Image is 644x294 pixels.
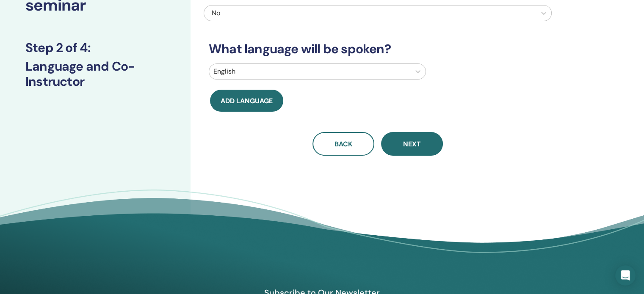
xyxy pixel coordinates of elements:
[403,140,421,148] span: Next
[381,132,443,156] button: Next
[25,59,165,89] h3: Language and Co-Instructor
[312,132,374,156] button: Back
[615,265,636,286] div: Open Intercom Messenger
[221,96,273,105] span: Add language
[25,40,165,55] h3: Step 2 of 4 :
[334,140,352,148] span: Back
[204,41,552,57] h3: What language will be spoken?
[210,90,283,112] button: Add language
[212,8,220,17] span: No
